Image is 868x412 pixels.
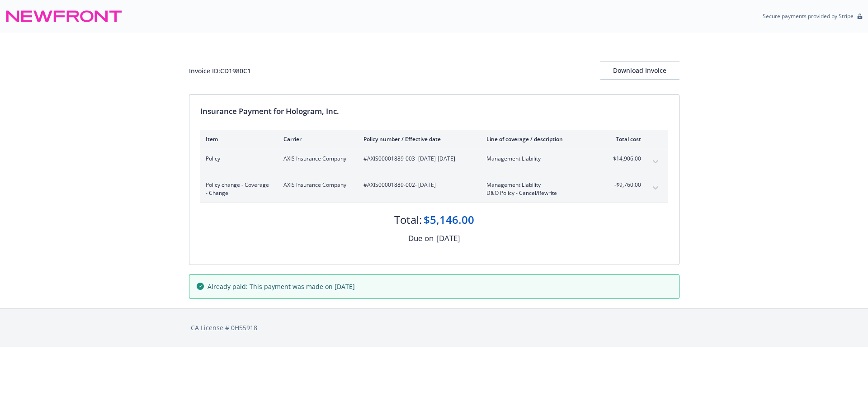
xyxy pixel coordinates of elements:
span: Management Liability [486,155,593,163]
div: Download Invoice [600,62,679,79]
div: Carrier [283,135,349,143]
span: #AXIS00001889-003 - [DATE]-[DATE] [363,155,472,163]
span: -$9,760.00 [607,181,641,189]
button: expand content [648,155,663,169]
span: AXIS Insurance Company [283,181,349,189]
button: expand content [648,181,663,195]
div: Policy number / Effective date [363,135,472,143]
div: Invoice ID: CD1980C1 [189,66,251,76]
span: $14,906.00 [607,155,641,163]
div: PolicyAXIS Insurance Company#AXIS00001889-003- [DATE]-[DATE]Management Liability$14,906.00expand ... [200,149,668,175]
div: Insurance Payment for Hologram, Inc. [200,105,668,117]
span: Policy change - Coverage - Change [206,181,269,197]
span: Already paid: This payment was made on [DATE] [208,282,355,291]
div: Due on [408,232,434,244]
span: AXIS Insurance Company [283,155,349,163]
div: CA License # 0H55918 [191,323,678,332]
span: Management LiabilityD&O Policy - Cancel/Rewrite [486,181,593,197]
p: Secure payments provided by Stripe [763,12,854,20]
div: Policy change - Coverage - ChangeAXIS Insurance Company#AXIS00001889-002- [DATE]Management Liabil... [200,175,668,203]
span: Management Liability [486,181,593,189]
div: Total: [394,212,422,227]
div: Line of coverage / description [486,135,593,143]
div: Item [206,135,269,143]
div: Total cost [607,135,641,143]
span: Policy [206,155,269,163]
div: $5,146.00 [424,212,474,227]
span: #AXIS00001889-002 - [DATE] [363,181,472,189]
span: D&O Policy - Cancel/Rewrite [486,189,593,197]
div: [DATE] [436,232,460,244]
button: Download Invoice [600,62,679,80]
